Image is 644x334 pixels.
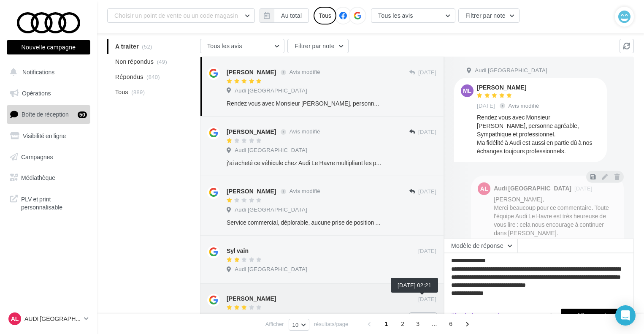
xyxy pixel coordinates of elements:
[131,89,145,95] span: (889)
[115,73,143,81] span: Répondus
[265,320,284,328] span: Afficher
[290,188,320,195] span: Avis modifié
[428,317,441,331] span: ...
[115,88,128,96] span: Tous
[24,315,81,323] p: AUDI [GEOGRAPHIC_DATA]
[235,313,307,321] span: Audi [GEOGRAPHIC_DATA]
[260,8,309,23] button: Au total
[287,39,349,53] button: Filtrer par note
[289,319,309,331] button: 10
[5,127,92,145] a: Visibilité en ligne
[11,315,19,323] span: AL
[235,87,307,95] span: Audi [GEOGRAPHIC_DATA]
[227,128,276,136] div: [PERSON_NAME]
[107,8,255,23] button: Choisir un point de vente ou un code magasin
[391,278,438,293] div: [DATE] 02:21
[7,40,90,54] button: Nouvelle campagne
[5,148,92,166] a: Campagnes
[235,266,307,273] span: Audi [GEOGRAPHIC_DATA]
[157,58,167,65] span: (49)
[314,7,336,24] div: Tous
[615,305,636,326] div: Open Intercom Messenger
[458,8,520,23] button: Filtrer par note
[475,67,547,74] span: Audi [GEOGRAPHIC_DATA]
[379,317,393,331] span: 1
[371,8,455,23] button: Tous les avis
[444,317,457,331] span: 6
[444,239,517,253] button: Modèle de réponse
[22,111,69,118] span: Boîte de réception
[235,206,307,214] span: Audi [GEOGRAPHIC_DATA]
[290,69,320,76] span: Avis modifié
[418,128,436,136] span: [DATE]
[227,294,276,303] div: [PERSON_NAME]
[396,317,409,331] span: 2
[480,185,488,193] span: AL
[314,320,349,328] span: résultats/page
[227,99,382,108] div: Rendez vous avec Monsieur [PERSON_NAME], personne agréable, Sympathique et professionnel. Ma fidé...
[21,174,55,181] span: Médiathèque
[5,63,89,81] button: Notifications
[509,102,539,109] span: Avis modifié
[7,311,90,327] a: AL AUDI [GEOGRAPHIC_DATA]
[378,12,413,19] span: Tous les avis
[227,218,382,227] div: Service commercial, déplorable, aucune prise de position favorable vers le client . Véhicule vend...
[477,84,541,90] div: [PERSON_NAME]
[574,186,593,191] span: [DATE]
[292,321,299,328] span: 10
[5,84,92,102] a: Opérations
[418,188,436,196] span: [DATE]
[5,169,92,187] a: Médiathèque
[494,185,571,191] div: Audi [GEOGRAPHIC_DATA]
[561,309,630,323] button: Modifier ma réponse
[227,68,276,76] div: [PERSON_NAME]
[533,311,561,321] button: Annuler
[494,195,617,254] div: [PERSON_NAME], Merci beaucoup pour ce commentaire. Toute l'équipe Audi Le Havre est très heureuse...
[22,68,54,76] span: Notifications
[409,312,437,324] button: Ignorer
[290,128,320,135] span: Avis modifié
[418,69,436,76] span: [DATE]
[114,12,238,19] span: Choisir un point de vente ou un code magasin
[146,73,160,80] span: (840)
[235,147,307,154] span: Audi [GEOGRAPHIC_DATA]
[418,296,436,303] span: [DATE]
[463,87,471,95] span: ml
[477,102,495,110] span: [DATE]
[115,57,154,66] span: Non répondus
[477,113,600,155] div: Rendez vous avec Monsieur [PERSON_NAME], personne agréable, Sympathique et professionnel. Ma fidé...
[200,39,284,53] button: Tous les avis
[227,247,249,255] div: Syl vain
[21,153,53,160] span: Campagnes
[21,193,87,212] span: PLV et print personnalisable
[22,90,51,97] span: Opérations
[227,159,382,167] div: j’ai acheté ce véhicule chez Audi Le Havre multipliant les pannes et les allers-retours dans des ...
[227,187,276,196] div: [PERSON_NAME]
[78,111,87,118] div: 50
[274,8,309,23] button: Au total
[418,247,436,255] span: [DATE]
[411,317,425,331] span: 3
[23,132,66,139] span: Visibilité en ligne
[448,311,520,321] button: Générer une réponse
[5,190,92,215] a: PLV et print personnalisable
[5,105,92,123] a: Boîte de réception50
[207,42,242,49] span: Tous les avis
